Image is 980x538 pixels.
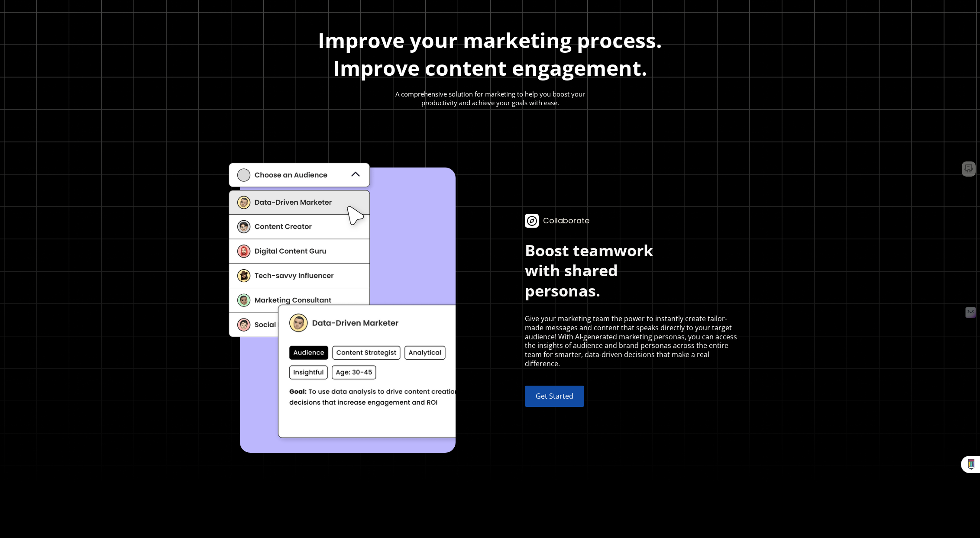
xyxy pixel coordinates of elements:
[525,241,677,301] h2: Boost teamwork with shared personas.
[525,386,584,407] a: Get Started
[389,90,591,107] p: A comprehensive solution for marketing to help you boost your productivity and achieve your goals...
[525,314,741,368] p: Give your marketing team the power to instantly create tailor-made messages and content that spea...
[543,216,589,226] div: Collaborate
[230,26,750,83] h1: Improve your marketing process. Improve content engagement.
